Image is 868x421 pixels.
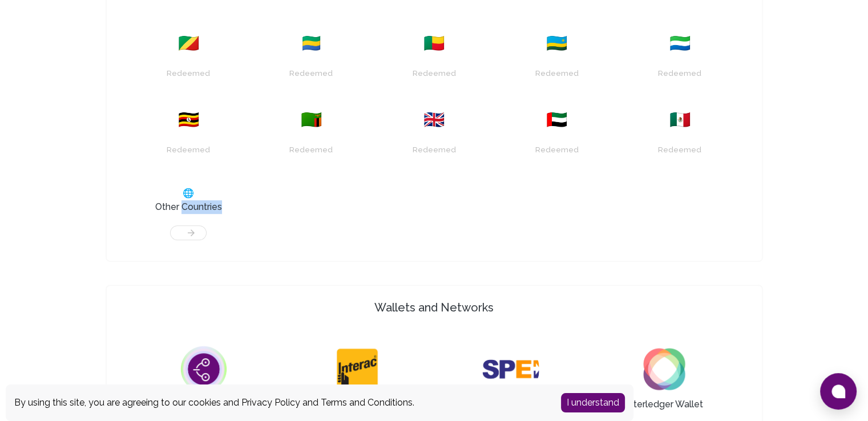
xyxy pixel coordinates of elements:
[155,200,222,214] h3: Other Countries
[820,373,857,410] button: Open chat window
[423,33,445,54] span: 🇧🇯
[301,110,322,130] span: 🇿🇲
[321,397,413,408] a: Terms and Conditions
[14,396,544,410] div: By using this site, you are agreeing to our cookies and and .
[546,33,567,54] span: 🇷🇼
[178,33,199,54] span: 🇨🇬
[546,110,567,130] span: 🇦🇪
[626,398,703,411] h3: Interledger Wallet
[636,341,693,398] img: dollar globe
[301,33,322,54] span: 🇬🇦
[111,299,757,315] h4: Wallets and Networks
[183,187,194,200] span: 🌐
[178,110,199,130] span: 🇺🇬
[329,341,386,398] img: dollar globe
[561,393,625,412] button: Accept cookies
[241,397,300,408] a: Privacy Policy
[423,110,445,130] span: 🇬🇧
[482,341,539,398] img: dollar globe
[669,110,690,130] span: 🇲🇽
[175,341,232,398] img: dollar globe
[669,33,690,54] span: 🇸🇱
